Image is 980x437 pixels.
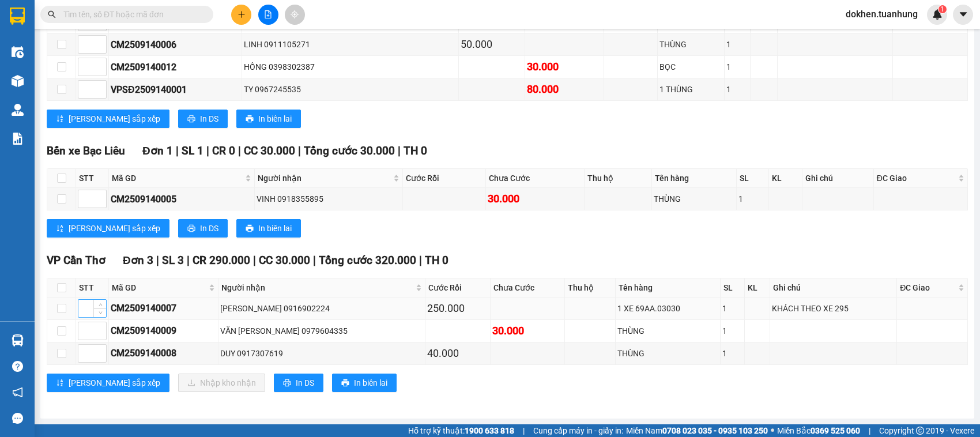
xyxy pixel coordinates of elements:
[178,374,265,392] button: downloadNhập kho nhận
[109,33,242,56] td: CM2509140006
[109,78,242,101] td: VPSĐ2509140001
[123,254,153,267] span: Đơn 3
[398,144,401,157] span: |
[56,379,64,388] span: sort-ascending
[258,112,292,125] span: In biên lai
[244,144,295,157] span: CC 30.000
[616,278,721,297] th: Tên hàng
[109,342,218,365] td: CM2509140008
[486,169,585,188] th: Chưa Cước
[527,59,602,75] div: 30.000
[162,254,184,267] span: SL 3
[220,347,423,360] div: DUY 0917307619
[178,110,228,128] button: printerIn DS
[264,10,272,18] span: file-add
[772,302,895,315] div: KHÁCH THEO XE 295
[659,61,723,73] div: BỌC
[259,254,310,267] span: CC 30.000
[427,345,488,361] div: 40.000
[111,192,252,206] div: CM2509140005
[142,144,173,157] span: Đơn 1
[12,413,23,424] span: message
[916,427,924,435] span: copyright
[111,82,240,97] div: VPSĐ2509140001
[47,374,169,392] button: sort-ascending[PERSON_NAME] sắp xếp
[332,374,397,392] button: printerIn biên lai
[182,144,203,157] span: SL 1
[236,219,301,238] button: printerIn biên lai
[69,376,160,389] span: [PERSON_NAME] sắp xếp
[777,424,860,437] span: Miền Bắc
[48,10,56,18] span: search
[419,254,422,267] span: |
[69,222,160,235] span: [PERSON_NAME] sắp xếp
[238,10,246,18] span: plus
[900,281,956,294] span: ĐC Giao
[461,36,523,52] div: 50.000
[585,169,652,188] th: Thu hộ
[652,169,736,188] th: Tên hàng
[244,83,457,96] div: TY 0967245535
[523,424,525,437] span: |
[274,374,323,392] button: printerIn DS
[112,172,243,184] span: Mã GD
[258,222,292,235] span: In biên lai
[246,224,254,233] span: printer
[258,5,278,25] button: file-add
[932,9,943,20] img: icon-new-feature
[662,426,768,435] strong: 0708 023 035 - 0935 103 250
[12,46,24,58] img: warehouse-icon
[12,104,24,116] img: warehouse-icon
[296,376,314,389] span: In DS
[491,278,565,297] th: Chưa Cước
[176,144,179,157] span: |
[617,347,718,360] div: THÙNG
[770,278,897,297] th: Ghi chú
[111,37,240,52] div: CM2509140006
[47,254,105,267] span: VP Cần Thơ
[737,169,769,188] th: SL
[97,310,104,317] span: down
[200,222,218,235] span: In DS
[187,224,195,233] span: printer
[111,60,240,74] div: CM2509140012
[869,424,870,437] span: |
[244,61,457,73] div: HỒNG 0398302387
[236,110,301,128] button: printerIn biên lai
[726,61,748,73] div: 1
[111,301,216,315] div: CM2509140007
[285,5,305,25] button: aim
[156,254,159,267] span: |
[220,302,423,315] div: [PERSON_NAME] 0916902224
[206,144,209,157] span: |
[654,193,734,205] div: THÙNG
[533,424,623,437] span: Cung cấp máy in - giấy in:
[626,424,768,437] span: Miền Nam
[425,278,491,297] th: Cước Rồi
[298,144,301,157] span: |
[212,144,235,157] span: CR 0
[12,133,24,145] img: solution-icon
[836,7,927,21] span: dokhen.tuanhung
[283,379,291,388] span: printer
[258,172,391,184] span: Người nhận
[291,10,299,18] span: aim
[319,254,416,267] span: Tổng cước 320.000
[220,325,423,337] div: VĂN [PERSON_NAME] 0979604335
[10,7,25,25] img: logo-vxr
[246,115,254,124] span: printer
[253,254,256,267] span: |
[617,302,718,315] div: 1 XE 69AA.03030
[659,83,723,96] div: 1 THÙNG
[802,169,873,188] th: Ghi chú
[109,56,242,78] td: CM2509140012
[488,191,582,207] div: 30.000
[47,144,125,157] span: Bến xe Bạc Liêu
[738,193,767,205] div: 1
[304,144,395,157] span: Tổng cước 30.000
[56,115,64,124] span: sort-ascending
[465,426,514,435] strong: 1900 633 818
[404,144,427,157] span: TH 0
[69,112,160,125] span: [PERSON_NAME] sắp xếp
[722,347,742,360] div: 1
